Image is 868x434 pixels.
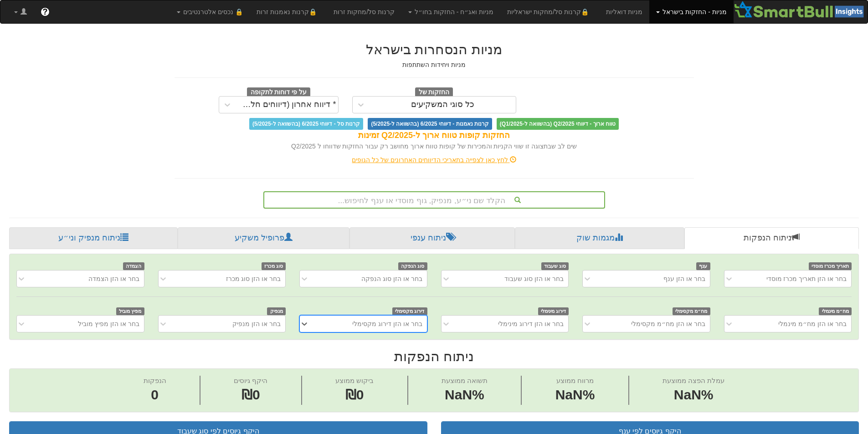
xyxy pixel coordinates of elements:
div: בחר או הזן דירוג מינימלי [498,319,564,328]
a: מניות ואג״ח - החזקות בחו״ל [401,0,500,23]
span: ₪0 [241,387,260,402]
div: שים לב שבתצוגה זו שווי הקניות והמכירות של קופות טווח ארוך מחושב רק עבור החזקות שדווחו ל Q2/2025 [175,142,694,151]
span: החזקות של [415,87,453,97]
span: סוג מכרז [262,262,286,270]
div: בחר או הזן סוג הנפקה [361,274,422,283]
div: בחר או הזן תאריך מכרז מוסדי [766,274,847,283]
div: הקלד שם ני״ע, מנפיק, גוף מוסדי או ענף לחיפוש... [264,192,604,208]
span: סוג שעבוד [541,262,569,270]
div: בחר או הזן סוג שעבוד [504,274,564,283]
a: 🔒קרנות נאמנות זרות [250,0,327,23]
div: בחר או הזן דירוג מקסימלי [352,319,422,328]
span: NaN% [555,385,595,405]
img: Smartbull [734,0,868,19]
a: מניות דואליות [599,0,650,23]
h2: ניתוח הנפקות [9,349,859,364]
div: החזקות קופות טווח ארוך ל-Q2/2025 זמינות [175,130,694,142]
span: תשואה ממוצעת [442,377,488,384]
h2: מניות הנסחרות בישראל [175,42,694,57]
div: בחר או הזן מח״מ מינמלי [778,319,847,328]
div: בחר או הזן ענף [663,274,705,283]
span: ענף [696,262,710,270]
div: בחר או הזן הצמדה [88,274,139,283]
span: דירוג מינימלי [538,307,569,315]
a: מגמות שוק [515,227,684,249]
span: NaN% [442,385,488,405]
span: סוג הנפקה [398,262,427,270]
div: בחר או הזן מח״מ מקסימלי [631,319,705,328]
span: עמלת הפצה ממוצעת [663,377,724,384]
a: ניתוח מנפיק וני״ע [9,227,178,249]
span: על פי דוחות לתקופה [247,87,310,97]
span: מח״מ מקסימלי [673,307,710,315]
div: לחץ כאן לצפייה בתאריכי הדיווחים האחרונים של כל הגופים [168,155,701,164]
span: מרווח ממוצע [556,377,594,384]
span: NaN% [663,385,724,405]
span: טווח ארוך - דיווחי Q2/2025 (בהשוואה ל-Q1/2025) [497,118,619,130]
h5: מניות ויחידות השתתפות [175,61,694,68]
a: קרנות סל/מחקות זרות [327,0,401,23]
div: בחר או הזן מנפיק [232,319,281,328]
span: 0 [144,385,166,405]
span: ? [42,7,47,16]
span: דירוג מקסימלי [392,307,427,315]
span: היקף גיוסים [234,377,267,384]
a: ? [34,0,56,23]
span: מח״מ מינמלי [819,307,852,315]
span: ביקוש ממוצע [335,377,374,384]
a: 🔒קרנות סל/מחקות ישראליות [500,0,599,23]
div: * דיווח אחרון (דיווחים חלקיים) [238,100,336,109]
div: כל סוגי המשקיעים [411,100,474,109]
div: בחר או הזן סוג מכרז [226,274,281,283]
span: קרנות סל - דיווחי 6/2025 (בהשוואה ל-5/2025) [249,118,363,130]
span: מפיץ מוביל [116,307,144,315]
a: ניתוח הנפקות [684,227,859,249]
a: ניתוח ענפי [349,227,515,249]
span: מנפיק [267,307,286,315]
span: הצמדה [123,262,144,270]
span: תאריך מכרז מוסדי [809,262,852,270]
div: בחר או הזן מפיץ מוביל [78,319,139,328]
span: קרנות נאמנות - דיווחי 6/2025 (בהשוואה ל-5/2025) [368,118,492,130]
a: פרופיל משקיע [178,227,349,249]
a: מניות - החזקות בישראל [649,0,733,23]
a: 🔒 נכסים אלטרנטיבים [170,0,250,23]
span: ₪0 [345,387,364,402]
span: הנפקות [144,377,166,384]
